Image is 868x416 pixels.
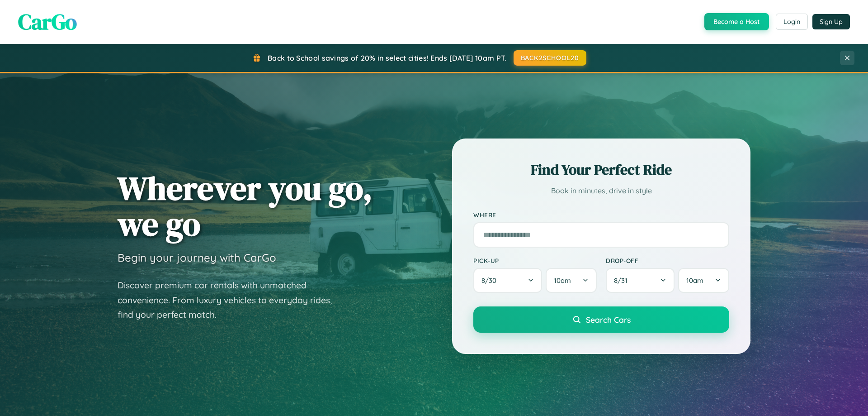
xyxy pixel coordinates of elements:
span: 8 / 31 [614,276,632,285]
button: 8/30 [473,268,542,293]
button: Search Cars [473,306,729,333]
button: Become a Host [704,13,769,30]
p: Book in minutes, drive in style [473,184,729,197]
span: 8 / 30 [481,276,501,285]
label: Pick-up [473,257,597,264]
h2: Find Your Perfect Ride [473,160,729,180]
button: Sign Up [812,14,850,29]
button: BACK2SCHOOL20 [514,50,586,66]
h1: Wherever you go, we go [118,170,373,242]
h3: Begin your journey with CarGo [118,251,276,264]
button: 8/31 [606,268,675,293]
span: CarGo [18,7,77,37]
span: 10am [554,276,571,285]
button: Login [776,14,808,30]
label: Where [473,211,729,219]
p: Discover premium car rentals with unmatched convenience. From luxury vehicles to everyday rides, ... [118,278,344,322]
span: Search Cars [586,315,631,325]
span: 10am [686,276,703,285]
label: Drop-off [606,257,729,264]
span: Back to School savings of 20% in select cities! Ends [DATE] 10am PT. [268,53,506,62]
button: 10am [546,268,597,293]
button: 10am [678,268,729,293]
